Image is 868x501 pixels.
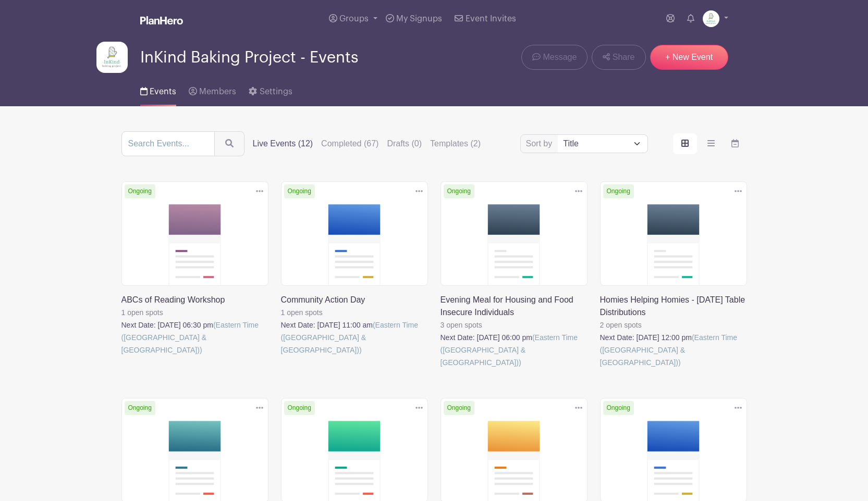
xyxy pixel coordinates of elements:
div: order and view [673,133,747,154]
span: Event Invites [466,15,516,23]
span: Share [613,51,635,64]
label: Live Events (12) [253,137,313,150]
label: Templates (2) [430,137,481,150]
a: Share [592,45,645,70]
input: Search Events... [121,131,215,156]
a: Message [521,45,588,70]
label: Completed (67) [321,137,378,150]
a: Events [140,73,176,106]
img: InKind-Logo.jpg [703,10,719,27]
label: Drafts (0) [387,137,422,150]
span: Settings [260,87,292,96]
span: My Signups [396,15,442,23]
span: Message [543,51,577,64]
span: Groups [339,15,369,23]
span: Members [199,87,236,96]
img: logo_white-6c42ec7e38ccf1d336a20a19083b03d10ae64f83f12c07503d8b9e83406b4c7d.svg [140,16,183,24]
label: Sort by [526,137,556,150]
a: Settings [249,73,292,106]
a: Members [189,73,236,106]
img: InKind-Logo.jpg [96,42,128,73]
span: InKind Baking Project - Events [140,49,358,66]
span: Events [150,87,176,96]
a: + New Event [650,45,728,70]
div: filters [253,137,481,150]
